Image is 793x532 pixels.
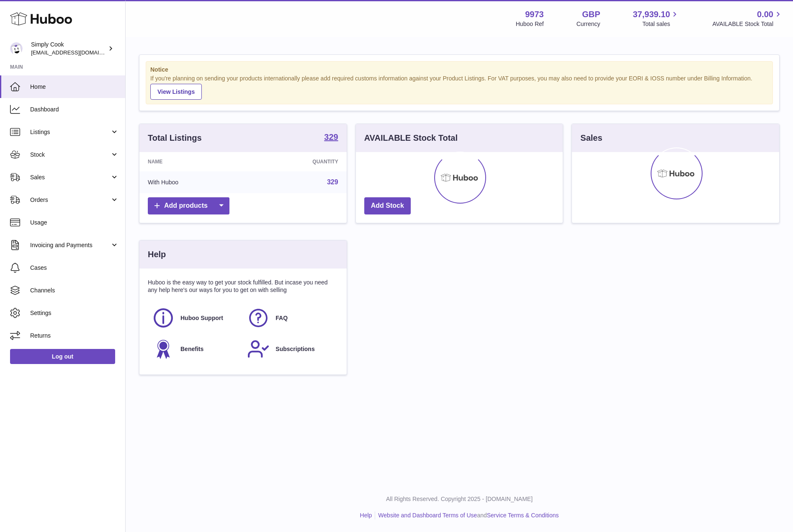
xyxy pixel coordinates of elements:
[180,345,203,353] span: Benefits
[30,173,110,181] span: Sales
[30,151,110,159] span: Stock
[30,83,119,91] span: Home
[30,332,119,340] span: Returns
[150,84,202,100] a: View Listings
[150,66,768,74] strong: Notice
[275,345,314,353] span: Subscriptions
[525,9,544,20] strong: 9973
[580,132,602,144] h3: Sales
[247,307,334,329] a: FAQ
[30,309,119,317] span: Settings
[30,241,110,249] span: Invoicing and Payments
[139,171,249,193] td: With Huboo
[30,287,119,294] span: Channels
[360,512,372,519] a: Help
[633,9,670,20] span: 37,939.10
[712,20,783,28] span: AVAILABLE Stock Total
[30,106,119,114] span: Dashboard
[582,9,600,20] strong: GBP
[324,133,338,143] a: 329
[577,20,600,28] div: Currency
[10,42,23,55] img: tech@simplycook.com
[247,338,334,360] a: Subscriptions
[132,495,786,503] p: All Rights Reserved. Copyright 2025 - [DOMAIN_NAME]
[487,512,559,519] a: Service Terms & Conditions
[152,307,239,329] a: Huboo Support
[327,178,338,186] a: 329
[152,338,239,360] a: Benefits
[375,511,559,519] li: and
[139,152,249,171] th: Name
[10,349,115,364] a: Log out
[633,9,680,28] a: 37,939.10 Total sales
[148,279,338,294] p: Huboo is the easy way to get your stock fulfilled. But incase you need any help here's our ways f...
[249,152,347,171] th: Quantity
[642,20,680,28] span: Total sales
[150,75,768,100] div: If you're planning on sending your products internationally please add required customs informati...
[30,196,110,204] span: Orders
[324,133,338,141] strong: 329
[31,41,106,57] div: Simply Cook
[31,49,123,56] span: [EMAIL_ADDRESS][DOMAIN_NAME]
[148,132,202,144] h3: Total Listings
[180,314,223,322] span: Huboo Support
[516,20,544,28] div: Huboo Ref
[148,249,166,260] h3: Help
[712,9,783,28] a: 0.00 AVAILABLE Stock Total
[30,128,110,136] span: Listings
[757,9,773,20] span: 0.00
[364,132,458,144] h3: AVAILABLE Stock Total
[148,197,229,214] a: Add products
[275,314,288,322] span: FAQ
[30,219,119,227] span: Usage
[378,512,477,519] a: Website and Dashboard Terms of Use
[30,264,119,272] span: Cases
[364,197,411,214] a: Add Stock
